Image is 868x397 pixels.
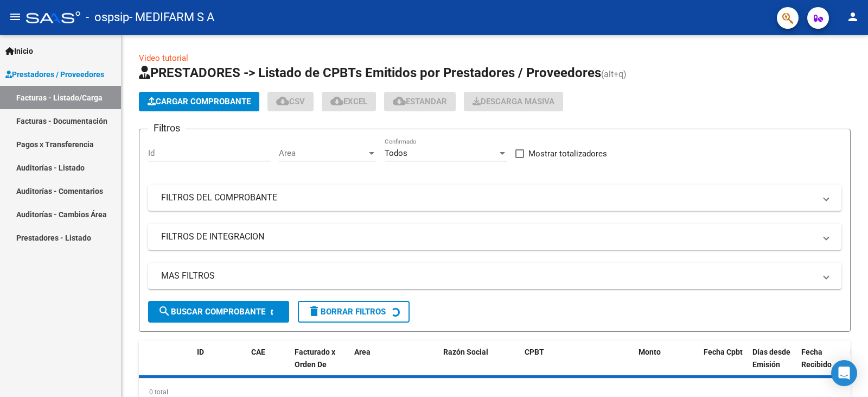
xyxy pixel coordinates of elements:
[308,307,386,317] span: Borrar Filtros
[139,65,601,80] span: PRESTADORES -> Listado de CPBTs Emitidos por Prestadores / Proveedores
[276,97,305,106] span: CSV
[290,341,350,388] datatable-header-cell: Facturado x Orden De
[86,5,129,29] span: - ospsip
[473,97,554,106] span: Descarga Masiva
[161,231,815,243] mat-panel-title: FILTROS DE INTEGRACION
[148,224,841,250] mat-expansion-panel-header: FILTROS DE INTEGRACION
[5,45,33,57] span: Inicio
[439,341,520,388] datatable-header-cell: Razón Social
[148,263,841,289] mat-expansion-panel-header: MAS FILTROS
[148,301,289,323] button: Buscar Comprobante
[464,92,563,111] app-download-masive: Descarga masiva de comprobantes (adjuntos)
[158,305,171,318] mat-icon: search
[601,69,627,79] span: (alt+q)
[528,147,607,160] span: Mostrar totalizadores
[350,341,423,388] datatable-header-cell: Area
[148,97,251,106] span: Cargar Comprobante
[699,341,748,388] datatable-header-cell: Fecha Cpbt
[443,348,488,356] span: Razón Social
[322,92,376,111] button: EXCEL
[298,301,410,323] button: Borrar Filtros
[330,97,367,106] span: EXCEL
[279,148,367,158] span: Area
[139,92,259,111] button: Cargar Comprobante
[129,5,214,29] span: - MEDIFARM S A
[5,68,104,80] span: Prestadores / Proveedores
[161,270,815,282] mat-panel-title: MAS FILTROS
[148,185,841,211] mat-expansion-panel-header: FILTROS DEL COMPROBANTE
[831,360,857,386] div: Open Intercom Messenger
[158,307,265,317] span: Buscar Comprobante
[354,348,371,356] span: Area
[384,92,456,111] button: Estandar
[797,341,846,388] datatable-header-cell: Fecha Recibido
[385,148,407,158] span: Todos
[247,341,290,388] datatable-header-cell: CAE
[748,341,797,388] datatable-header-cell: Días desde Emisión
[801,348,832,369] span: Fecha Recibido
[148,121,186,136] h3: Filtros
[276,94,289,108] mat-icon: cloud_download
[752,348,790,369] span: Días desde Emisión
[9,10,22,23] mat-icon: menu
[639,348,661,356] span: Monto
[308,305,321,318] mat-icon: delete
[267,92,314,111] button: CSV
[295,348,335,369] span: Facturado x Orden De
[139,53,188,63] a: Video tutorial
[393,97,447,106] span: Estandar
[520,341,634,388] datatable-header-cell: CPBT
[330,94,343,108] mat-icon: cloud_download
[525,348,544,356] span: CPBT
[846,10,859,23] mat-icon: person
[634,341,699,388] datatable-header-cell: Monto
[193,341,247,388] datatable-header-cell: ID
[393,94,406,108] mat-icon: cloud_download
[464,92,563,111] button: Descarga Masiva
[704,348,743,356] span: Fecha Cpbt
[161,192,815,204] mat-panel-title: FILTROS DEL COMPROBANTE
[251,348,265,356] span: CAE
[197,348,204,356] span: ID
